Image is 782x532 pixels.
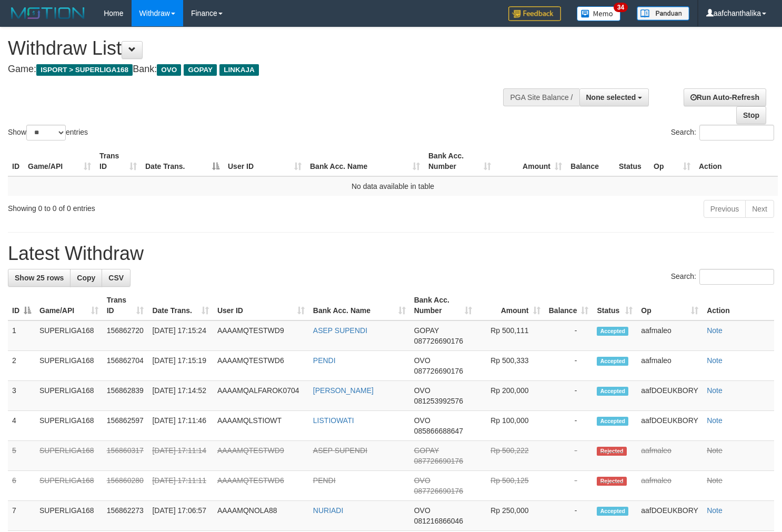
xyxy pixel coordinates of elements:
[637,351,703,381] td: aafmaleo
[157,64,181,76] span: OVO
[35,411,103,441] td: SUPERLIGA168
[671,269,774,285] label: Search:
[8,5,88,21] img: MOTION_logo.png
[103,441,148,471] td: 156860317
[26,125,66,140] select: Showentries
[148,501,213,531] td: [DATE] 17:06:57
[108,274,124,282] span: CSV
[476,320,544,351] td: Rp 500,111
[35,471,103,501] td: SUPERLIGA168
[213,351,309,381] td: AAAAMQTESTWD6
[637,441,703,471] td: aafmaleo
[424,146,495,176] th: Bank Acc. Number: activate to sort column ascending
[414,416,430,425] span: OVO
[593,290,637,320] th: Status: activate to sort column ascending
[8,351,35,381] td: 2
[313,476,336,485] a: PENDI
[8,146,24,176] th: ID
[102,269,131,287] a: CSV
[476,381,544,411] td: Rp 200,000
[637,290,703,320] th: Op: activate to sort column ascending
[597,507,628,516] span: Accepted
[649,146,695,176] th: Op: activate to sort column ascending
[566,146,615,176] th: Balance
[707,476,723,485] a: Note
[476,351,544,381] td: Rp 500,333
[8,501,35,531] td: 7
[213,320,309,351] td: AAAAMQTESTWD9
[476,501,544,531] td: Rp 250,000
[35,441,103,471] td: SUPERLIGA168
[414,506,430,515] span: OVO
[8,269,71,287] a: Show 25 rows
[597,387,628,396] span: Accepted
[614,3,628,12] span: 34
[545,351,593,381] td: -
[35,290,103,320] th: Game/API: activate to sort column ascending
[35,501,103,531] td: SUPERLIGA168
[545,411,593,441] td: -
[577,6,621,21] img: Button%20Memo.svg
[410,290,476,320] th: Bank Acc. Number: activate to sort column ascending
[8,441,35,471] td: 5
[597,327,628,336] span: Accepted
[103,381,148,411] td: 156862839
[213,441,309,471] td: AAAAMQTESTWD9
[699,269,774,285] input: Search:
[414,337,463,345] span: Copy 087726690176 to clipboard
[8,471,35,501] td: 6
[414,457,463,465] span: Copy 087726690176 to clipboard
[77,274,95,282] span: Copy
[703,290,774,320] th: Action
[671,125,774,140] label: Search:
[597,357,628,366] span: Accepted
[8,290,35,320] th: ID: activate to sort column descending
[36,64,133,76] span: ISPORT > SUPERLIGA168
[414,386,430,395] span: OVO
[148,351,213,381] td: [DATE] 17:15:19
[503,88,579,106] div: PGA Site Balance /
[414,397,463,405] span: Copy 081253992576 to clipboard
[148,411,213,441] td: [DATE] 17:11:46
[699,125,774,140] input: Search:
[35,381,103,411] td: SUPERLIGA168
[15,274,64,282] span: Show 25 rows
[313,416,354,425] a: LISTIOWATI
[637,381,703,411] td: aafDOEUKBORY
[414,326,439,335] span: GOPAY
[103,351,148,381] td: 156862704
[707,386,723,395] a: Note
[313,356,336,365] a: PENDI
[8,381,35,411] td: 3
[704,200,746,218] a: Previous
[219,64,259,76] span: LINKAJA
[313,386,374,395] a: [PERSON_NAME]
[476,441,544,471] td: Rp 500,222
[148,320,213,351] td: [DATE] 17:15:24
[414,446,439,455] span: GOPAY
[103,411,148,441] td: 156862597
[184,64,217,76] span: GOPAY
[414,427,463,435] span: Copy 085866688647 to clipboard
[545,290,593,320] th: Balance: activate to sort column ascending
[545,501,593,531] td: -
[414,356,430,365] span: OVO
[8,243,774,264] h1: Latest Withdraw
[586,93,636,102] span: None selected
[414,517,463,525] span: Copy 081216866046 to clipboard
[103,320,148,351] td: 156862720
[597,477,626,486] span: Rejected
[508,6,561,21] img: Feedback.jpg
[213,471,309,501] td: AAAAMQTESTWD6
[476,471,544,501] td: Rp 500,125
[103,501,148,531] td: 156862273
[476,290,544,320] th: Amount: activate to sort column ascending
[8,64,511,75] h4: Game: Bank:
[414,487,463,495] span: Copy 087726690176 to clipboard
[545,381,593,411] td: -
[545,320,593,351] td: -
[8,38,511,59] h1: Withdraw List
[745,200,774,218] a: Next
[707,326,723,335] a: Note
[637,501,703,531] td: aafDOEUKBORY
